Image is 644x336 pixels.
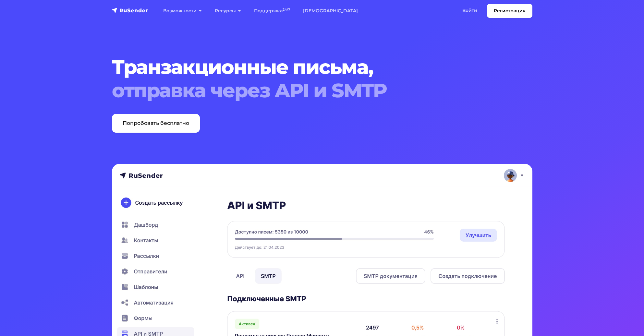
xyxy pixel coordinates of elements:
[112,7,148,14] img: RuSender
[112,79,497,102] span: отправка через API и SMTP
[487,4,532,18] a: Регистрация
[248,4,297,18] a: Поддержка24/7
[208,4,248,18] a: Ресурсы
[112,114,200,133] a: Попробовать бесплатно
[456,4,484,17] a: Войти
[283,7,290,12] sup: 24/7
[112,55,497,102] h1: Транзакционные письма,
[157,4,208,18] a: Возможности
[297,4,364,18] a: [DEMOGRAPHIC_DATA]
